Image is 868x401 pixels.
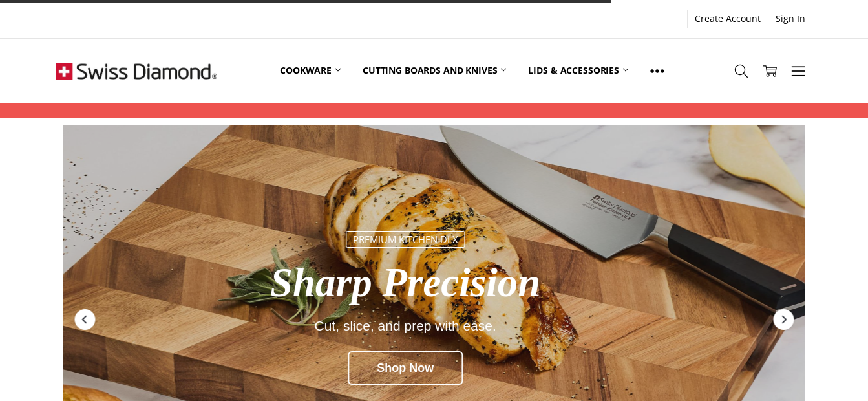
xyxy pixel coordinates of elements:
a: Show All [639,42,675,100]
a: Lids & Accessories [517,42,639,100]
a: Sign In [768,10,812,28]
div: Cut, slice, and prep with ease. [132,318,679,333]
img: Free Shipping On Every Order [56,39,217,103]
a: Create Account [688,10,768,28]
div: Premium Kitchen DLX [346,232,464,248]
div: Previous [73,308,96,331]
div: Shop Now [348,351,463,385]
a: Cookware [269,42,352,100]
div: Next [772,308,795,331]
div: Sharp Precision [132,261,679,305]
a: Cutting boards and knives [352,42,518,100]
